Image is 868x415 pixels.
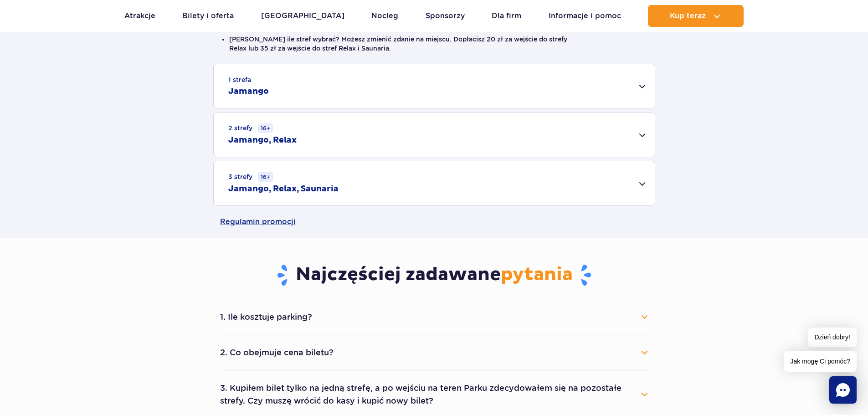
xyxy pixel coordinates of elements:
small: 16+ [258,172,273,182]
span: Dzień dobry! [808,328,857,347]
h2: Jamango [228,86,269,97]
small: 2 strefy [228,123,273,133]
a: Dla firm [492,5,521,27]
a: Sponsorzy [426,5,465,27]
li: [PERSON_NAME] ile stref wybrać? Możesz zmienić zdanie na miejscu. Dopłacisz 20 zł za wejście do s... [229,35,639,53]
h2: Jamango, Relax [228,135,297,146]
h3: Najczęściej zadawane [220,263,648,287]
a: Regulamin promocji [220,206,648,238]
span: pytania [501,263,573,286]
button: 2. Co obejmuje cena biletu? [220,343,648,363]
a: Atrakcje [124,5,155,27]
a: [GEOGRAPHIC_DATA] [261,5,344,27]
a: Informacje i pomoc [549,5,621,27]
div: Chat [829,376,857,404]
span: Kup teraz [670,12,706,20]
small: 16+ [258,123,273,133]
a: Nocleg [371,5,398,27]
button: 3. Kupiłem bilet tylko na jedną strefę, a po wejściu na teren Parku zdecydowałem się na pozostałe... [220,378,648,411]
a: Bilety i oferta [182,5,234,27]
button: 1. Ile kosztuje parking? [220,307,648,327]
small: 3 strefy [228,172,273,182]
span: Jak mogę Ci pomóc? [784,351,857,372]
button: Kup teraz [648,5,744,27]
small: 1 strefa [228,75,251,84]
h2: Jamango, Relax, Saunaria [228,184,339,195]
